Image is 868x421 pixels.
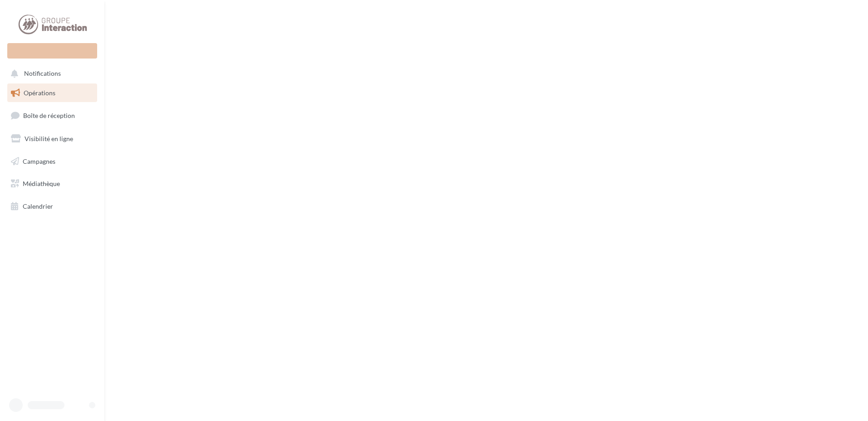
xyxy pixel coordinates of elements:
[24,70,61,78] span: Notifications
[5,106,99,125] a: Boîte de réception
[23,157,55,165] span: Campagnes
[5,174,99,193] a: Médiathèque
[5,152,99,171] a: Campagnes
[23,180,60,187] span: Médiathèque
[23,202,53,210] span: Calendrier
[5,83,99,103] a: Opérations
[25,135,73,142] span: Visibilité en ligne
[5,197,99,216] a: Calendrier
[23,112,75,119] span: Boîte de réception
[7,43,97,59] div: Nouvelle campagne
[24,89,55,97] span: Opérations
[5,129,99,148] a: Visibilité en ligne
